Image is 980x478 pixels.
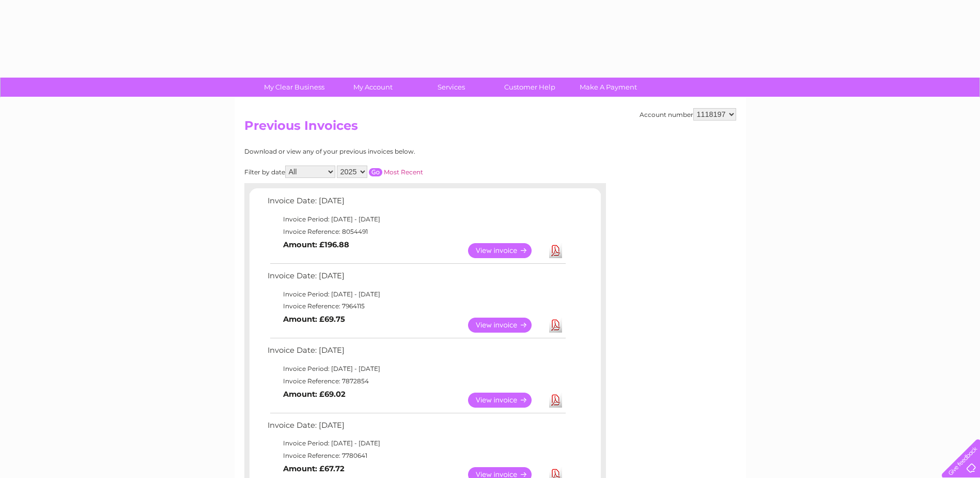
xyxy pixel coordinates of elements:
[265,213,567,226] td: Invoice Period: [DATE] - [DATE]
[330,78,415,97] a: My Account
[409,78,494,97] a: Services
[265,269,567,288] td: Invoice Date: [DATE]
[265,419,567,438] td: Invoice Date: [DATE]
[549,318,562,333] a: Download
[468,318,544,333] a: View
[549,243,562,258] a: Download
[244,148,516,155] div: Download or view any of your previous invoices below.
[265,363,567,375] td: Invoice Period: [DATE] - [DATE]
[265,437,567,450] td: Invoice Period: [DATE] - [DATE]
[283,390,346,399] b: Amount: £69.02
[283,464,345,473] b: Amount: £67.72
[640,108,736,121] div: Account number
[468,243,544,258] a: View
[283,315,345,324] b: Amount: £69.75
[265,226,567,238] td: Invoice Reference: 8054491
[252,78,337,97] a: My Clear Business
[265,288,567,301] td: Invoice Period: [DATE] - [DATE]
[566,78,651,97] a: Make A Payment
[549,393,562,408] a: Download
[265,375,567,387] td: Invoice Reference: 7872854
[265,300,567,312] td: Invoice Reference: 7964115
[487,78,572,97] a: Customer Help
[384,168,423,176] a: Most Recent
[283,240,349,249] b: Amount: £196.88
[468,393,544,408] a: View
[265,343,567,363] td: Invoice Date: [DATE]
[265,194,567,213] td: Invoice Date: [DATE]
[244,166,516,178] div: Filter by date
[265,450,567,462] td: Invoice Reference: 7780641
[244,118,736,138] h2: Previous Invoices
